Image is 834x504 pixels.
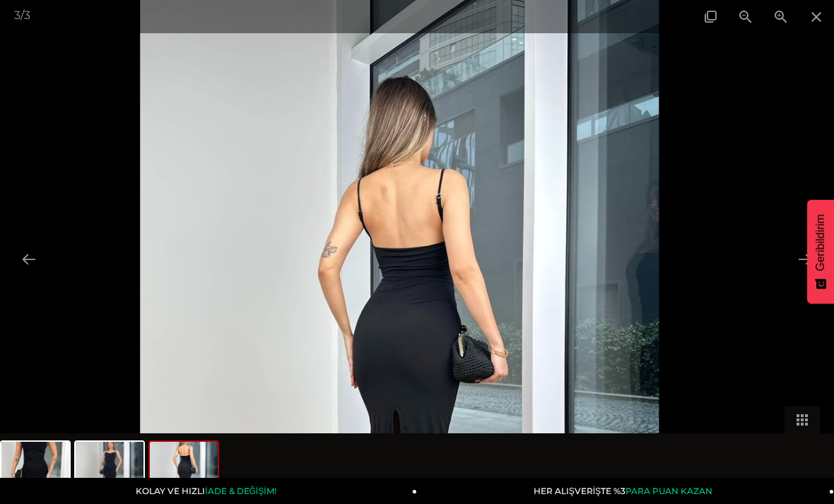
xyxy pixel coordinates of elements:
[1,442,69,496] img: rastim-elbise-25k452-b290-5.jpg
[205,486,276,496] span: İADE & DEĞİŞİM!
[150,442,218,496] img: rastim-elbise-25k452-2668fa.jpg
[417,478,834,504] a: HER ALIŞVERİŞTE %3PARA PUAN KAZAN
[785,406,820,433] button: Toggle thumbnails
[814,214,827,271] span: Geribildirim
[625,486,712,496] span: PARA PUAN KAZAN
[76,442,143,496] img: rastim-elbise-25k452-e-9453.jpg
[24,8,30,22] span: 3
[14,8,20,22] span: 3
[807,200,834,304] button: Geribildirim - Show survey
